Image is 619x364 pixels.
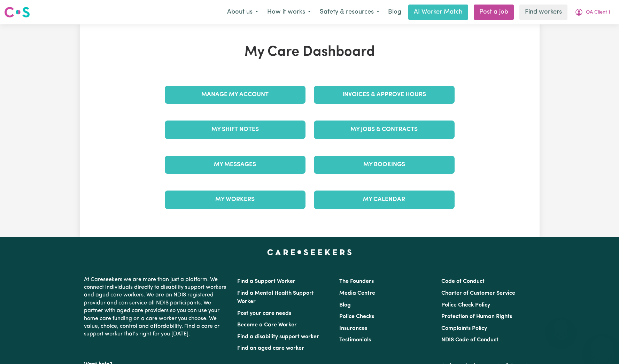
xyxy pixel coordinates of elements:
button: Safety & resources [315,5,384,20]
a: Invoices & Approve Hours [314,86,455,104]
button: How it works [263,5,315,20]
a: Become a Care Worker [237,322,297,328]
a: Code of Conduct [441,279,485,284]
a: My Jobs & Contracts [314,121,455,139]
a: Police Check Policy [441,302,490,308]
span: QA Client 1 [586,9,610,16]
a: Find a Mental Health Support Worker [237,291,314,304]
a: NDIS Code of Conduct [441,337,498,343]
a: Insurances [339,326,367,331]
a: Charter of Customer Service [441,291,515,296]
iframe: Button to launch messaging window [591,336,613,358]
a: Find workers [519,5,567,20]
button: About us [223,5,263,20]
button: My Account [570,5,615,20]
a: The Founders [339,279,374,284]
a: My Bookings [314,156,455,174]
a: AI Worker Match [408,5,468,20]
a: Find a disability support worker [237,334,319,340]
h1: My Care Dashboard [161,44,459,61]
a: My Calendar [314,191,455,209]
a: My Messages [165,156,305,174]
a: Media Centre [339,291,375,296]
a: Manage My Account [165,86,305,104]
iframe: Close message [554,319,568,333]
p: At Careseekers we are more than just a platform. We connect individuals directly to disability su... [84,273,229,341]
a: Blog [384,5,405,20]
a: Find an aged care worker [237,346,304,351]
a: Blog [339,302,351,308]
a: Find a Support Worker [237,279,295,284]
img: Careseekers logo [4,6,30,18]
a: Protection of Human Rights [441,314,512,319]
a: My Shift Notes [165,121,305,139]
a: Post your care needs [237,311,291,316]
a: Police Checks [339,314,374,319]
a: Complaints Policy [441,326,487,331]
a: Testimonials [339,337,371,343]
a: Post a job [474,5,514,20]
a: Careseekers home page [267,249,352,255]
a: My Workers [165,191,305,209]
a: Careseekers logo [4,4,30,20]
